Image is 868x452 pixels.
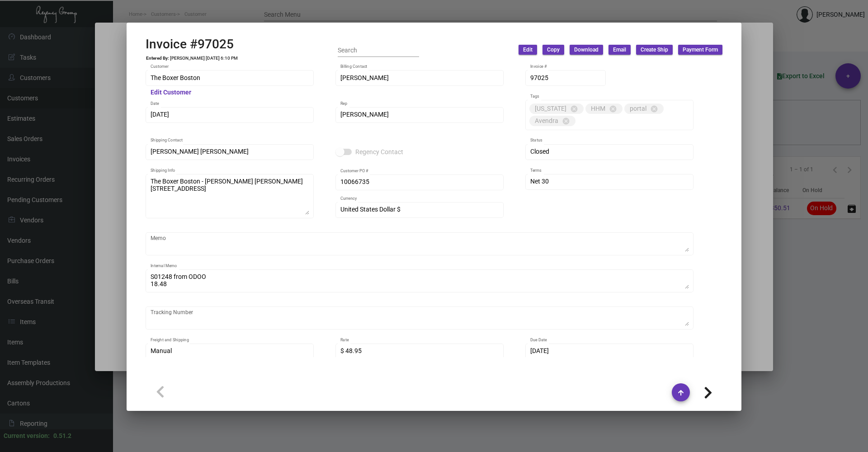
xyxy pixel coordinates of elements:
button: Create Ship [636,45,673,55]
mat-icon: cancel [562,117,570,125]
h2: Invoice #97025 [146,37,234,52]
button: Download [570,45,603,55]
span: Create Ship [641,46,668,54]
span: Email [613,46,626,54]
mat-chip: portal [624,104,664,114]
button: Email [609,45,631,55]
span: Regency Contact [355,146,403,157]
mat-chip: Avendra [529,116,576,126]
span: Closed [530,148,549,155]
div: Current version: [4,431,50,441]
td: [PERSON_NAME] [DATE] 6:10 PM [170,56,238,61]
button: Copy [542,45,564,55]
span: Payment Form [683,46,718,54]
td: Entered By: [146,56,170,61]
mat-icon: cancel [570,105,578,113]
button: Edit [519,45,537,55]
div: 0.51.2 [53,431,71,441]
span: Manual [151,347,172,354]
mat-hint: Edit Customer [151,89,191,96]
mat-chip: [US_STATE] [529,104,584,114]
button: Payment Form [678,45,722,55]
mat-icon: cancel [650,105,658,113]
span: Download [574,46,599,54]
mat-icon: cancel [609,105,617,113]
span: Edit [523,46,533,54]
span: Copy [547,46,560,54]
mat-chip: HHM [585,104,623,114]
